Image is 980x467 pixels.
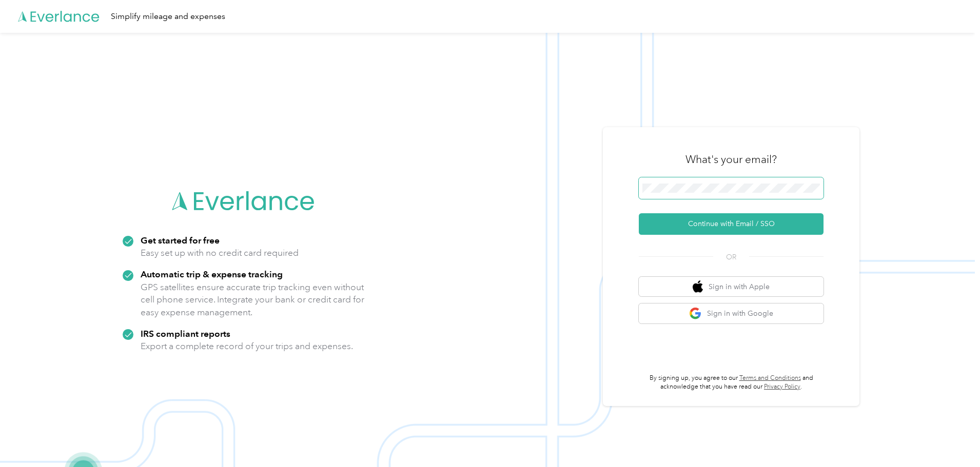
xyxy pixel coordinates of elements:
[141,269,283,279] strong: Automatic trip & expense tracking
[141,281,365,319] p: GPS satellites ensure accurate trip tracking even without cell phone service. Integrate your bank...
[739,374,801,382] a: Terms and Conditions
[141,328,230,339] strong: IRS compliant reports
[764,383,800,391] a: Privacy Policy
[693,280,703,293] img: apple logo
[685,152,777,167] h3: What's your email?
[639,277,824,297] button: apple logoSign in with Apple
[639,213,824,235] button: Continue with Email / SSO
[713,252,749,262] span: OR
[111,10,225,23] div: Simplify mileage and expenses
[689,307,702,320] img: google logo
[141,247,299,259] p: Easy set up with no credit card required
[141,340,353,353] p: Export a complete record of your trips and expenses.
[141,235,220,246] strong: Get started for free
[639,303,824,323] button: google logoSign in with Google
[639,374,824,392] p: By signing up, you agree to our and acknowledge that you have read our .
